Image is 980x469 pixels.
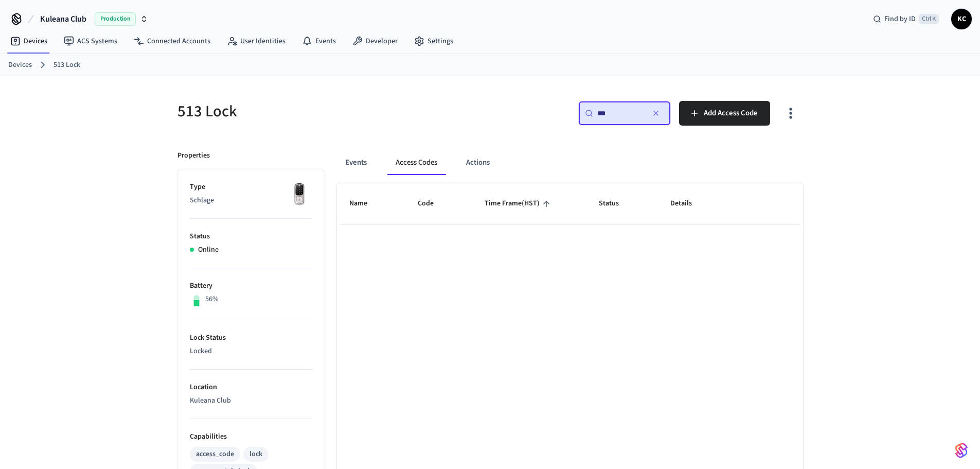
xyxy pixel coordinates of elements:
[919,14,939,24] span: Ctrl K
[485,196,553,212] span: Time Frame(HST)
[40,13,86,25] span: Kuleana Club
[198,245,219,255] p: Online
[670,196,705,212] span: Details
[8,60,32,71] a: Devices
[349,196,381,212] span: Name
[952,10,971,28] span: KC
[865,10,947,28] div: Find by IDCtrl K
[190,395,312,406] p: Kuleana Club
[458,150,498,175] button: Actions
[177,150,210,161] p: Properties
[337,183,803,224] table: sticky table
[177,101,484,122] h5: 513 Lock
[2,32,56,50] a: Devices
[190,431,312,442] p: Capabilities
[344,32,406,50] a: Developer
[955,442,968,459] img: SeamLogoGradient.69752ec5.svg
[219,32,294,50] a: User Identities
[190,231,312,242] p: Status
[95,12,136,26] span: Production
[54,60,80,71] a: 513 Lock
[337,150,375,175] button: Events
[190,195,312,206] p: Schlage
[287,182,312,207] img: Yale Assure Touchscreen Wifi Smart Lock, Satin Nickel, Front
[190,346,312,357] p: Locked
[951,9,972,29] button: KC
[190,333,312,343] p: Lock Status
[190,182,312,193] p: Type
[250,449,262,460] div: lock
[126,32,219,50] a: Connected Accounts
[196,449,234,460] div: access_code
[884,14,916,24] span: Find by ID
[337,150,803,175] div: ant example
[704,107,758,120] span: Add Access Code
[418,196,447,212] span: Code
[387,150,446,175] button: Access Codes
[56,32,126,50] a: ACS Systems
[190,281,312,291] p: Battery
[599,196,632,212] span: Status
[190,382,312,393] p: Location
[406,32,461,50] a: Settings
[679,101,770,126] button: Add Access Code
[294,32,344,50] a: Events
[205,294,219,305] p: 56%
